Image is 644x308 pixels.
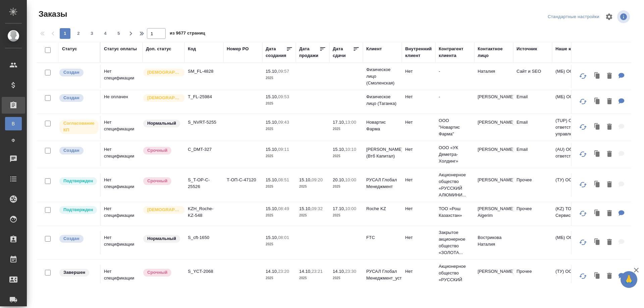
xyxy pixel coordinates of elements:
[188,177,220,190] p: S_T-OP-C-25526
[299,206,312,211] p: 15.10,
[63,147,79,154] p: Создан
[278,206,289,211] p: 08:49
[333,120,345,125] p: 17.10,
[266,126,292,132] p: 2025
[63,69,79,76] p: Создан
[604,95,615,109] button: Удалить
[147,235,176,242] p: Нормальный
[552,65,633,88] td: (МБ) ООО "Монблан"
[188,46,196,52] div: Код
[143,94,181,103] div: Выставляется автоматически для первых 3 заказов нового контактного лица. Особое внимание
[147,269,167,276] p: Срочный
[513,173,552,197] td: Прочее
[366,94,398,107] p: Физическое лицо (Таганка)
[366,177,398,190] p: РУСАЛ Глобал Менеджмент
[278,120,289,125] p: 09:43
[604,269,615,283] button: Удалить
[604,147,615,161] button: Удалить
[266,94,278,99] p: 15.10,
[266,206,278,211] p: 15.10,
[474,173,513,197] td: [PERSON_NAME]
[62,46,77,52] div: Статус
[333,147,345,152] p: 15.10,
[266,269,278,274] p: 14.10,
[113,28,124,39] button: 5
[474,265,513,288] td: [PERSON_NAME]
[439,144,471,165] p: ООО «УК Деметра-Холдинг»
[474,65,513,88] td: Наталия
[345,147,356,152] p: 10:10
[101,202,143,226] td: Нет спецификации
[601,9,617,25] span: Настроить таблицу
[575,234,591,250] button: Обновить
[227,46,249,52] div: Номер PO
[188,94,220,100] p: T_FL-25984
[101,265,143,288] td: Нет спецификации
[188,268,220,275] p: S_YCT-2068
[101,90,143,114] td: Не оплачен
[591,95,604,109] button: Клонировать
[188,205,220,219] p: KZH_Roche-KZ-548
[299,46,319,59] div: Дата продажи
[278,69,289,74] p: 09:57
[513,202,552,226] td: Прочее
[333,212,360,219] p: 2025
[143,234,181,243] div: Статус по умолчанию для стандартных заказов
[63,269,85,276] p: Завершен
[575,119,591,135] button: Обновить
[113,30,124,37] span: 5
[266,275,292,282] p: 2025
[266,235,278,240] p: 15.10,
[312,177,323,182] p: 09:20
[439,229,471,256] p: Закрытое акционерное общество «ЗОЛОТА...
[366,234,398,241] p: FTC
[266,212,292,219] p: 2025
[345,206,356,211] p: 10:00
[405,205,432,212] p: Нет
[513,116,552,139] td: Email
[604,120,615,134] button: Удалить
[188,119,220,126] p: S_NVRT-5255
[513,265,552,288] td: Прочее
[405,268,432,275] p: Нет
[552,202,633,226] td: (KZ) ТОО «Атлас Лэнгвидж Сервисез»
[5,134,22,147] a: Ф
[604,178,615,192] button: Удалить
[333,126,360,132] p: 2025
[439,68,471,75] p: -
[575,94,591,110] button: Обновить
[266,241,292,248] p: 2025
[100,30,111,37] span: 4
[101,143,143,166] td: Нет спецификации
[63,235,79,242] p: Создан
[591,147,604,161] button: Клонировать
[439,94,471,100] p: -
[266,183,292,190] p: 2025
[546,12,601,22] div: split button
[575,205,591,222] button: Обновить
[101,231,143,254] td: Нет спецификации
[104,46,137,52] div: Статус оплаты
[345,269,356,274] p: 23:30
[63,178,93,184] p: Подтвержден
[552,114,633,141] td: (TUP) Общество с ограниченной ответственностью «Технологии управления переводом»
[478,46,510,59] div: Контактное лицо
[591,178,604,192] button: Клонировать
[474,143,513,166] td: [PERSON_NAME]
[266,75,292,81] p: 2025
[278,235,289,240] p: 08:01
[8,120,18,127] span: В
[591,236,604,249] button: Клонировать
[101,173,143,197] td: Нет спецификации
[591,120,604,134] button: Клонировать
[266,120,278,125] p: 15.10,
[63,95,79,101] p: Создан
[552,231,633,254] td: (МБ) ООО "Монблан"
[143,177,181,186] div: Выставляется автоматически, если на указанный объем услуг необходимо больше времени в стандартном...
[623,272,635,287] span: 🙏
[299,269,312,274] p: 14.10,
[366,146,398,160] p: [PERSON_NAME] (Втб Капитал)
[575,268,591,284] button: Обновить
[312,269,323,274] p: 23:21
[366,66,398,86] p: Физическое лицо (Смоленская)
